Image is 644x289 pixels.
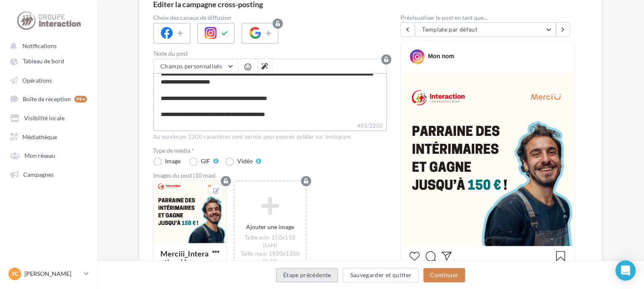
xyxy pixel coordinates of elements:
[160,249,208,267] div: Merciii_Interaction_H
[201,158,210,164] div: GIF
[153,15,387,21] label: Choix des canaux de diffusion
[153,133,387,141] div: Au maximum 2200 caractères sont permis pour pouvoir publier sur Instagram
[343,268,419,282] button: Sauvegarder et quitter
[422,26,477,33] span: Template par défaut
[153,122,387,131] label: 493/2200
[441,251,452,261] svg: Partager la publication
[74,96,87,103] div: 99+
[11,270,19,278] span: YC
[555,251,566,261] svg: Enregistrer
[153,51,387,57] label: Texte du post
[23,58,64,65] span: Tableau de bord
[615,260,636,281] div: Open Intercom Messenger
[5,110,92,125] a: Visibilité locale
[7,266,90,282] a: YC [PERSON_NAME]
[23,95,71,103] span: Boîte de réception
[153,173,387,178] div: Images du post (10 max)
[22,133,57,140] span: Médiathèque
[423,268,465,282] button: Continuer
[5,91,92,106] a: Boîte de réception 99+
[160,62,222,70] span: Champs personnalisés
[153,148,387,154] label: Type de média *
[24,152,55,159] span: Mon réseau
[22,42,57,49] span: Notifications
[428,52,454,60] div: Mon nom
[276,268,338,282] button: Étape précédente
[24,270,81,278] p: [PERSON_NAME]
[5,129,92,144] a: Médiathèque
[154,59,238,73] button: Champs personnalisés
[415,22,556,37] button: Template par défaut
[5,147,92,162] a: Mon réseau
[5,72,92,87] a: Opérations
[23,170,54,178] span: Campagnes
[400,15,574,21] div: Prévisualiser le post en tant que...
[425,251,436,261] svg: Commenter
[409,251,419,261] svg: J’aime
[5,53,92,68] a: Tableau de bord
[237,158,253,164] div: Vidéo
[165,158,181,164] div: Image
[153,0,588,8] div: Editer la campagne cross-posting
[22,76,52,84] span: Opérations
[24,114,65,122] span: Visibilité locale
[5,166,92,181] a: Campagnes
